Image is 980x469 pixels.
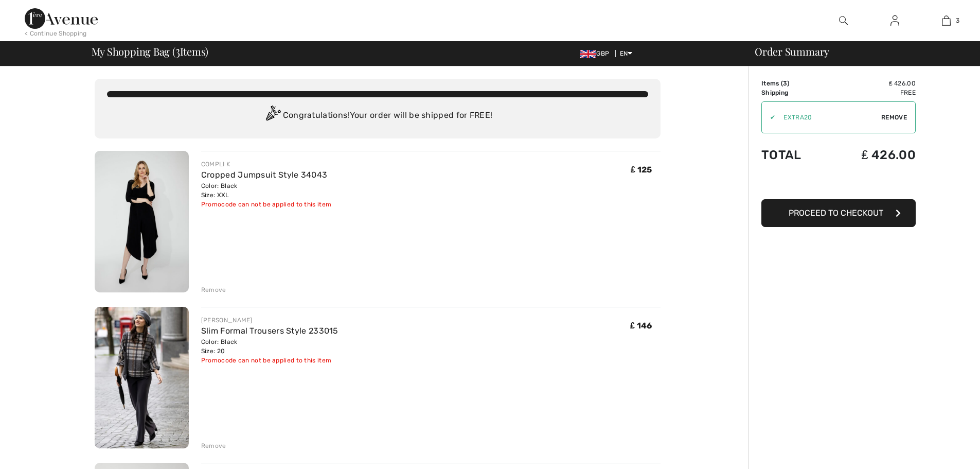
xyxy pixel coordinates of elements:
[882,14,907,27] a: Sign In
[761,199,916,227] button: Proceed to Checkout
[789,208,883,218] span: Proceed to Checkout
[742,46,974,57] div: Order Summary
[175,44,180,57] span: 3
[201,316,338,325] div: [PERSON_NAME]
[921,14,971,27] a: 3
[827,88,916,97] td: Free
[25,8,98,29] img: 1ère Avenue
[839,14,848,27] img: search the website
[201,441,226,450] div: Remove
[201,170,327,180] a: Cropped Jumpsuit Style 34043
[761,88,827,97] td: Shipping
[761,172,916,196] iframe: PayPal
[761,137,827,172] td: Total
[620,50,633,57] span: EN
[201,326,338,336] a: Slim Formal Trousers Style 233015
[201,200,331,209] div: Promocode can not be applied to this item
[827,137,916,172] td: ₤ 426.00
[92,46,209,57] span: My Shopping Bag ( Items)
[201,285,226,294] div: Remove
[201,356,338,365] div: Promocode can not be applied to this item
[956,16,959,25] span: 3
[580,50,596,58] img: UK Pound
[783,80,787,87] span: 3
[262,106,283,126] img: Congratulation2.svg
[942,14,951,27] img: My Bag
[827,79,916,88] td: ₤ 426.00
[201,181,331,200] div: Color: Black Size: XXL
[95,151,189,292] img: Cropped Jumpsuit Style 34043
[107,106,648,126] div: Congratulations! Your order will be shipped for FREE!
[631,165,652,175] span: ₤ 125
[881,113,907,122] span: Remove
[775,102,881,133] input: Promo code
[761,79,827,88] td: Items ( )
[630,321,652,331] span: ₤ 146
[201,337,338,356] div: Color: Black Size: 20
[580,50,613,57] span: GBP
[762,113,775,122] div: ✔
[25,29,87,38] div: < Continue Shopping
[95,307,189,448] img: Slim Formal Trousers Style 233015
[201,160,331,169] div: COMPLI K
[890,14,899,27] img: My Info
